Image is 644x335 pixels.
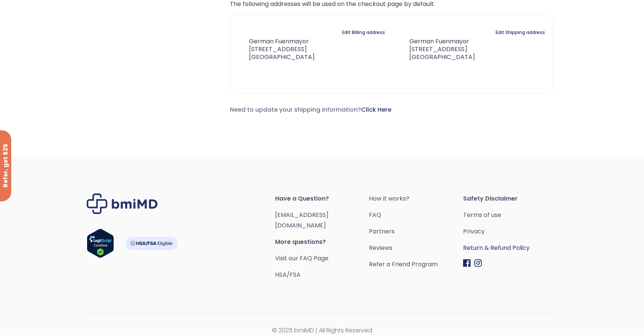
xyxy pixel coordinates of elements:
[125,237,178,250] img: HSA-FSA
[361,105,391,114] a: Click Here
[238,38,315,61] address: German Fuenmayor [STREET_ADDRESS] [GEOGRAPHIC_DATA]
[87,193,158,214] img: Brand Logo
[463,243,557,253] a: Return & Refund Policy
[369,259,463,270] a: Refer a Friend Program
[230,105,391,114] span: Need to update your shipping information?
[275,237,369,247] span: More questions?
[496,27,545,38] a: Edit Shipping address
[275,211,329,230] a: [EMAIL_ADDRESS][DOMAIN_NAME]
[369,210,463,220] a: FAQ
[463,193,557,204] span: Safety Disclaimer
[463,259,471,267] img: Facebook
[275,270,301,279] a: HSA/FSA
[342,27,385,38] a: Edit Billing address
[369,243,463,253] a: Reviews
[463,210,557,220] a: Terms of use
[275,254,329,263] a: Visit our FAQ Page
[87,229,114,258] img: Verify Approval for www.bmimd.com
[275,193,369,204] span: Have a Question?
[397,38,475,61] address: German Fuenmayor [STREET_ADDRESS] [GEOGRAPHIC_DATA]
[369,226,463,237] a: Partners
[463,226,557,237] a: Privacy
[87,229,114,261] a: Verify LegitScript Approval for www.bmimd.com
[369,193,463,204] a: How it works?
[474,259,482,267] img: Instagram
